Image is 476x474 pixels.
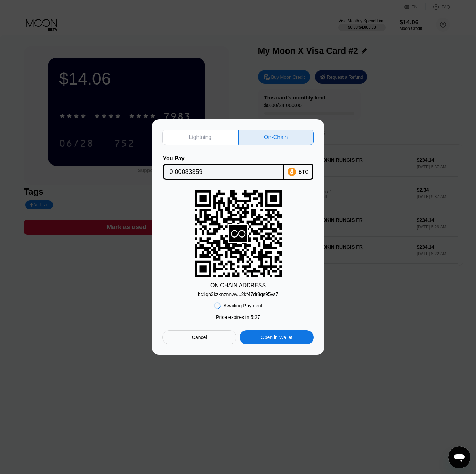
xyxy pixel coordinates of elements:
[189,134,211,141] div: Lightning
[240,330,314,344] div: Open in Wallet
[448,446,470,468] iframe: Button to launch messaging window
[192,334,207,340] div: Cancel
[224,303,263,308] div: Awaiting Payment
[216,314,260,320] div: Price expires in
[299,169,308,175] div: BTC
[198,289,279,297] div: bc1qh3kzknznnwv...2kf47dr8qs95vs7
[261,334,292,340] div: Open in Wallet
[238,130,314,145] div: On-Chain
[251,314,260,320] span: 5 : 27
[162,155,314,180] div: You PayBTC
[162,330,236,344] div: Cancel
[210,282,266,289] div: ON CHAIN ADDRESS
[163,155,284,162] div: You Pay
[162,130,238,145] div: Lightning
[198,291,279,297] div: bc1qh3kzknznnwv...2kf47dr8qs95vs7
[264,134,288,141] div: On-Chain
